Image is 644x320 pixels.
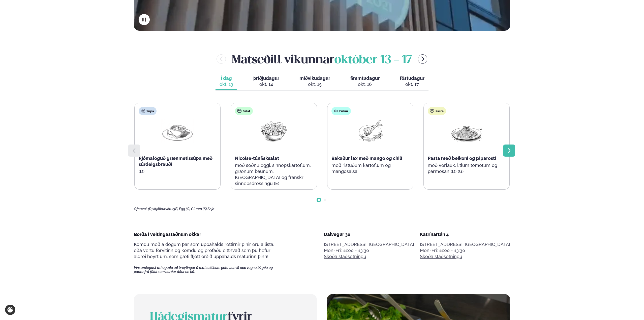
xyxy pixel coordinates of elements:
[420,247,510,254] div: Mon-Fri: 11:00 - 13:30
[400,81,424,87] div: okt. 17
[428,107,446,115] div: Pasta
[139,107,157,115] div: Súpa
[334,109,338,113] img: fish.svg
[354,119,386,143] img: Fish.png
[318,199,320,201] span: Go to slide 1
[5,305,15,315] a: Cookie settings
[324,231,414,237] div: Dalvegur 30
[428,162,505,174] p: með vorlauk, litlum tómötum og parmesan (D) (G)
[331,162,409,174] p: með ristuðum kartöflum og mangósalsa
[428,156,496,161] span: Pasta með beikoni og piparosti
[161,119,194,143] img: Soup.png
[324,254,366,260] a: Skoða staðsetningu
[331,107,351,115] div: Fiskur
[253,81,279,87] div: okt. 14
[396,73,428,90] button: föstudagur okt. 17
[450,119,483,143] img: Spagetti.png
[299,81,330,87] div: okt. 15
[220,75,233,81] span: Í dag
[235,156,279,161] span: Nicoise-túnfisksalat
[420,254,462,260] a: Skoða staðsetningu
[253,76,279,81] span: þriðjudagur
[400,76,424,81] span: föstudagur
[203,207,214,211] span: (S) Soja
[324,247,414,254] div: Mon-Fri: 11:00 - 13:30
[235,107,253,115] div: Salat
[134,242,274,259] span: Komdu með á dögum þar sem uppáhalds réttirnir þínir eru á lista, eða vertu forvitinn og komdu og ...
[141,109,145,113] img: soup.svg
[134,266,282,274] span: Vinsamlegast athugaðu að breytingar á matseðlinum geta komið upp vegna birgða og panta frá fólki ...
[350,76,380,81] span: fimmtudagur
[235,162,313,187] p: með soðnu eggi, sinnepskartöflum, grænum baunum, [GEOGRAPHIC_DATA] og franskri sinnepsdressingu (E)
[134,232,201,237] span: Borða í veitingastaðnum okkar
[430,109,434,113] img: pasta.svg
[324,241,414,247] p: [STREET_ADDRESS], [GEOGRAPHIC_DATA]
[420,241,510,247] p: [STREET_ADDRESS], [GEOGRAPHIC_DATA]
[350,81,380,87] div: okt. 16
[186,207,203,211] span: (G) Glúten,
[217,54,226,64] button: menu-btn-left
[139,156,212,167] span: Rjómalöguð grænmetissúpa með súrdeigsbrauði
[216,73,237,90] button: Í dag okt. 13
[324,199,326,201] span: Go to slide 2
[295,73,334,90] button: miðvikudagur okt. 15
[232,51,412,67] h2: Matseðill vikunnar
[299,76,330,81] span: miðvikudagur
[258,119,290,143] img: Salad.png
[134,207,147,211] span: Ofnæmi:
[249,73,283,90] button: þriðjudagur okt. 14
[334,55,412,66] span: október 13 - 17
[220,81,233,87] div: okt. 13
[148,207,174,211] span: (D) Mjólkurvörur,
[139,168,216,174] p: (D)
[331,156,402,161] span: Bakaður lax með mango og chilí
[174,207,186,211] span: (E) Egg,
[237,109,241,113] img: salad.svg
[418,54,427,64] button: menu-btn-right
[420,231,510,237] div: Katrínartún 4
[346,73,384,90] button: fimmtudagur okt. 16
